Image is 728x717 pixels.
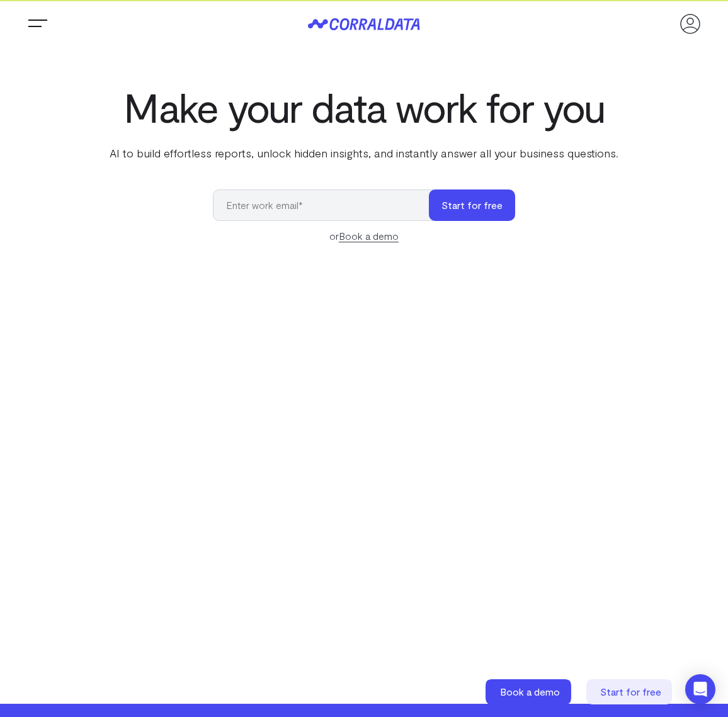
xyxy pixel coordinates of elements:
[25,11,50,37] button: Trigger Menu
[500,686,560,697] span: Book a demo
[339,230,399,242] a: Book a demo
[429,189,515,221] button: Start for free
[486,679,574,704] a: Book a demo
[213,229,515,244] div: or
[685,674,715,704] div: Open Intercom Messenger
[107,145,621,161] p: AI to build effortless reports, unlock hidden insights, and instantly answer all your business qu...
[586,679,674,704] a: Start for free
[213,189,441,221] input: Enter work email*
[107,84,621,130] h1: Make your data work for you
[600,686,661,697] span: Start for free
